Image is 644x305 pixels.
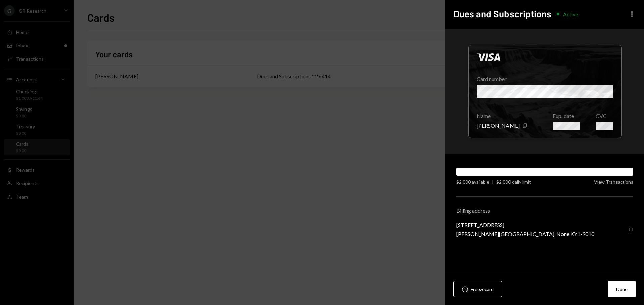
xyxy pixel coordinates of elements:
div: Active [563,11,578,17]
button: View Transactions [594,179,633,185]
div: $2,000 available [456,178,489,185]
div: [PERSON_NAME][GEOGRAPHIC_DATA], None KY1-9010 [456,231,594,237]
div: $2,000 daily limit [496,178,531,185]
div: Billing address [456,207,633,214]
div: [STREET_ADDRESS] [456,222,594,228]
div: | [492,178,494,185]
button: Done [608,281,636,297]
div: Click to hide [468,45,622,138]
button: Freezecard [453,281,502,297]
div: Freeze card [471,286,494,293]
h2: Dues and Subscriptions [453,7,551,20]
